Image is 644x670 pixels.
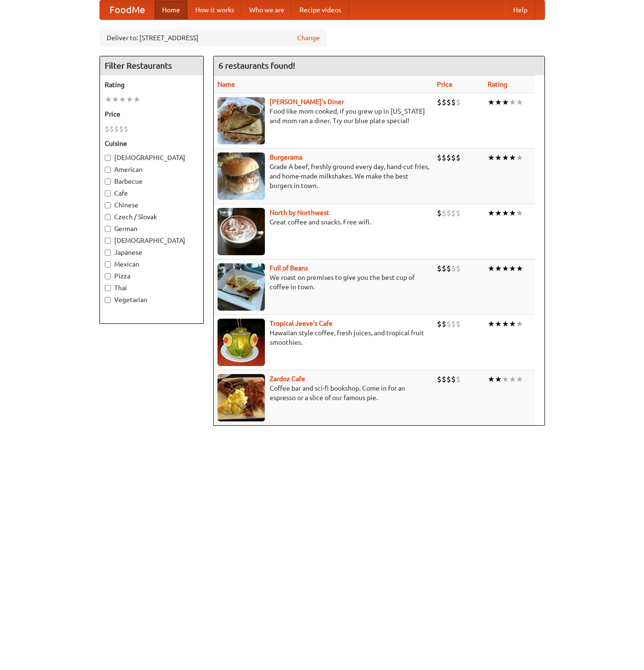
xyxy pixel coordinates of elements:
[446,208,451,218] li: $
[516,374,523,384] li: ★
[105,109,199,119] h5: Price
[509,97,516,107] li: ★
[218,152,265,200] img: burgerama.jpg
[442,152,446,163] li: $
[509,263,516,274] li: ★
[437,263,442,274] li: $
[516,263,523,274] li: ★
[437,319,442,329] li: $
[218,208,265,255] img: north.jpg
[456,97,461,107] li: $
[105,236,199,245] label: [DEMOGRAPHIC_DATA]
[270,98,344,106] a: [PERSON_NAME]'s Diner
[105,94,112,105] li: ★
[456,263,461,274] li: $
[100,56,203,75] h4: Filter Restaurants
[218,217,429,227] p: Great coffee and snacks. Free wifi.
[442,374,446,384] li: $
[105,226,111,232] input: German
[442,263,446,274] li: $
[105,224,199,233] label: German
[154,0,188,19] a: Home
[488,208,495,218] li: ★
[456,319,461,329] li: $
[109,124,114,134] li: $
[105,250,111,256] input: Japanese
[105,188,199,198] label: Cafe
[451,208,456,218] li: $
[105,285,111,291] input: Thai
[446,319,451,329] li: $
[105,297,111,303] input: Vegetarian
[218,80,235,88] a: Name
[270,209,329,216] a: North by Northwest
[218,97,265,144] img: sallys.jpg
[456,208,461,218] li: $
[495,97,502,107] li: ★
[105,80,199,89] h5: Rating
[502,263,509,274] li: ★
[105,261,111,268] input: Mexican
[105,214,111,220] input: Czech / Slovak
[218,374,265,421] img: zardoz.jpg
[495,374,502,384] li: ★
[456,374,461,384] li: $
[105,200,199,210] label: Chinese
[114,124,119,134] li: $
[502,152,509,163] li: ★
[105,124,109,134] li: $
[488,374,495,384] li: ★
[292,0,349,19] a: Recipe videos
[100,29,327,46] div: Deliver to: [STREET_ADDRESS]
[442,208,446,218] li: $
[488,80,508,88] a: Rating
[218,384,429,402] p: Coffee bar and sci-fi bookshop. Come in for an espresso or a slice of our famous pie.
[437,208,442,218] li: $
[218,162,429,190] p: Grade A beef, freshly ground every day, hand-cut fries, and home-made milkshakes. We make the bes...
[105,190,111,197] input: Cafe
[488,152,495,163] li: ★
[218,273,429,292] p: We roast on premises to give you the best cup of coffee in town.
[270,153,302,161] a: Burgerama
[509,319,516,329] li: ★
[270,375,305,383] a: Zardoz Cafe
[105,259,199,269] label: Mexican
[516,319,523,329] li: ★
[488,319,495,329] li: ★
[119,94,126,105] li: ★
[437,374,442,384] li: $
[119,124,124,134] li: $
[451,152,456,163] li: $
[451,97,456,107] li: $
[509,208,516,218] li: ★
[105,273,111,279] input: Pizza
[446,97,451,107] li: $
[437,97,442,107] li: $
[105,295,199,304] label: Vegetarian
[442,97,446,107] li: $
[488,97,495,107] li: ★
[218,61,295,70] ng-pluralize: 6 restaurants found!
[495,208,502,218] li: ★
[270,264,308,272] b: Full of Beans
[105,177,199,186] label: Barbecue
[188,0,242,19] a: How it works
[270,320,333,327] a: Tropical Jeeve's Cafe
[242,0,292,19] a: Who we are
[495,319,502,329] li: ★
[105,212,199,222] label: Czech / Slovak
[495,263,502,274] li: ★
[502,97,509,107] li: ★
[451,319,456,329] li: $
[105,238,111,244] input: [DEMOGRAPHIC_DATA]
[218,328,429,347] p: Hawaiian style coffee, fresh juices, and tropical fruit smoothies.
[502,208,509,218] li: ★
[218,319,265,366] img: jeeves.jpg
[456,152,461,163] li: $
[446,263,451,274] li: $
[218,107,429,125] p: Food like mom cooked, if you grew up in [US_STATE] and mom ran a diner. Try our blue plate special!
[105,139,199,148] h5: Cuisine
